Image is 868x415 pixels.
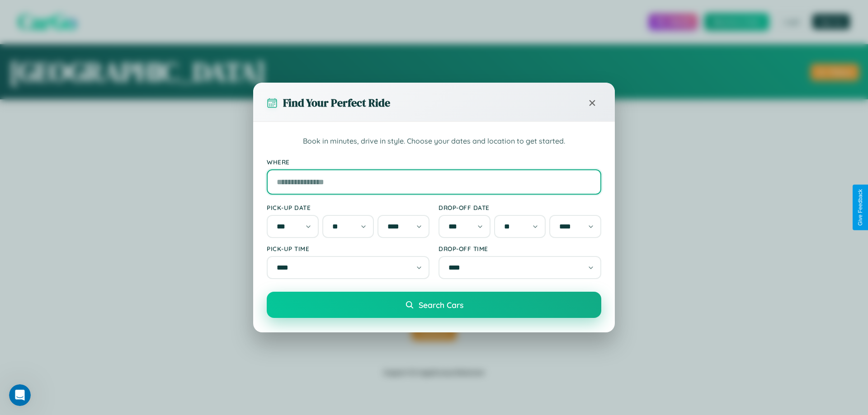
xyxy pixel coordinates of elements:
[267,158,601,166] label: Where
[283,95,390,110] h3: Find Your Perfect Ride
[439,204,601,211] label: Drop-off Date
[419,300,463,310] span: Search Cars
[267,204,429,211] label: Pick-up Date
[267,135,601,147] p: Book in minutes, drive in style. Choose your dates and location to get started.
[267,292,601,318] button: Search Cars
[267,245,429,252] label: Pick-up Time
[439,245,601,252] label: Drop-off Time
